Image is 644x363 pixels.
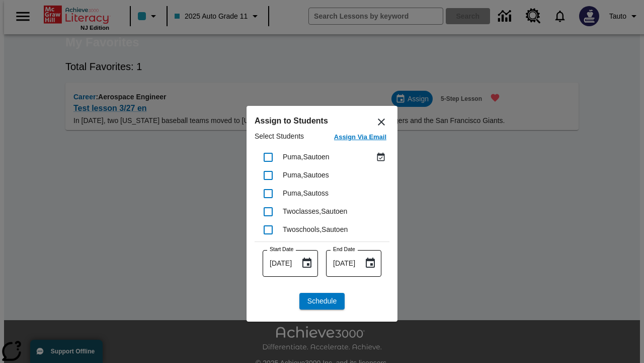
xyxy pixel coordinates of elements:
span: Puma , Sautoss [283,189,329,197]
button: Assign Via Email [331,131,389,146]
div: Puma, Sautoen [283,152,373,162]
button: Choose date, selected date is Sep 15, 2025 [360,253,380,273]
span: Twoclasses , Sautoen [283,207,347,215]
input: MMMM-DD-YYYY [263,250,293,277]
p: Select Students [255,131,304,146]
div: Twoschools, Sautoen [283,224,388,235]
input: MMMM-DD-YYYY [326,250,356,277]
div: Puma, Sautoss [283,188,388,199]
button: Schedule [299,293,345,310]
button: Assigned Sep 13 to Sep 13 [373,150,388,165]
span: Puma , Sautoen [283,153,330,161]
h6: Assign Via Email [334,132,386,143]
span: Twoschools , Sautoen [283,225,348,233]
span: Schedule [307,296,337,307]
div: Puma, Sautoes [283,170,388,180]
label: Start Date [270,246,293,253]
div: Twoclasses, Sautoen [283,206,388,217]
button: Close [369,110,393,134]
h6: Assign to Students [255,114,389,128]
label: End Date [333,246,355,253]
span: Puma , Sautoes [283,171,329,179]
button: Choose date, selected date is Sep 15, 2025 [297,253,317,273]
